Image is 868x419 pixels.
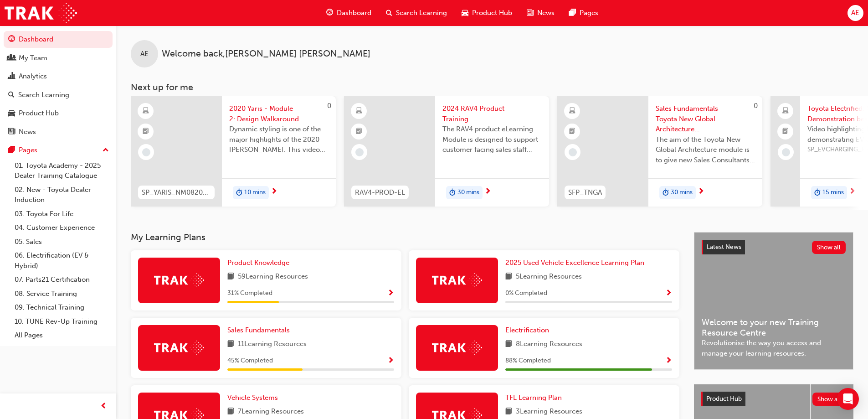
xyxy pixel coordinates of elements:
button: Show Progress [387,355,394,367]
span: Product Hub [472,8,512,18]
span: learningRecordVerb_NONE-icon [782,148,790,156]
span: book-icon [505,406,512,418]
span: 2024 RAV4 Product Training [442,103,542,124]
a: Latest NewsShow allWelcome to your new Training Resource CentreRevolutionise the way you access a... [694,232,853,370]
span: TFL Learning Plan [505,393,562,402]
h3: Next up for me [116,82,868,93]
a: 07. Parts21 Certification [11,273,113,287]
a: 09. Technical Training [11,300,113,315]
span: 30 mins [457,187,479,198]
span: News [537,8,555,18]
span: search-icon [8,91,15,99]
span: 45 % Completed [227,356,273,366]
span: duration-icon [449,187,456,199]
span: learningRecordVerb_NONE-icon [142,148,150,156]
a: 0SFP_TNGASales Fundamentals Toyota New Global Architecture eLearning ModuleThe aim of the Toyota ... [557,96,762,207]
a: Latest NewsShow all [702,240,846,254]
span: book-icon [227,406,234,418]
span: Revolutionise the way you access and manage your learning resources. [702,338,846,358]
a: car-iconProduct Hub [454,4,519,22]
button: Pages [4,142,113,159]
span: pages-icon [8,146,15,155]
a: My Team [4,50,113,67]
span: The RAV4 product eLearning Module is designed to support customer facing sales staff with introdu... [442,124,542,155]
a: Electrification [505,325,553,336]
span: next-icon [849,188,856,196]
span: guage-icon [8,36,15,44]
span: booktick-icon [569,126,575,138]
a: Dashboard [4,31,113,48]
span: booktick-icon [143,126,149,138]
span: Pages [580,8,598,18]
span: 15 mins [822,187,844,198]
span: Product Knowledge [227,259,289,267]
span: Dynamic styling is one of the major highlights of the 2020 [PERSON_NAME]. This video gives an in-... [229,124,329,155]
a: Analytics [4,68,113,85]
a: search-iconSearch Learning [379,4,454,22]
div: Pages [19,145,37,155]
span: Search Learning [396,8,447,18]
a: Sales Fundamentals [227,325,293,336]
span: next-icon [484,188,491,196]
span: SFP_TNGA [568,187,602,198]
span: next-icon [271,188,277,196]
span: 10 mins [244,187,266,198]
span: Electrification [505,326,549,334]
a: guage-iconDashboard [319,4,379,22]
button: Show Progress [665,355,672,367]
a: Product Hub [4,105,113,122]
span: 31 % Completed [227,288,272,299]
span: 0 % Completed [505,288,547,299]
a: 01. Toyota Academy - 2025 Dealer Training Catalogue [11,159,113,183]
span: AE [851,8,859,18]
a: news-iconNews [519,4,562,22]
span: 3 Learning Resources [516,406,582,418]
span: next-icon [698,188,704,196]
a: 2025 Used Vehicle Excellence Learning Plan [505,258,648,268]
span: 88 % Completed [505,356,551,366]
span: Show Progress [665,290,672,298]
span: 5 Learning Resources [516,271,582,283]
div: Product Hub [19,108,59,119]
span: Show Progress [387,357,394,365]
span: duration-icon [236,187,242,199]
button: Show all [812,393,847,406]
span: news-icon [527,7,534,19]
span: book-icon [505,271,512,283]
button: Show Progress [387,288,394,299]
button: AE [847,5,863,21]
span: 0 [327,102,331,110]
img: Trak [154,341,204,355]
div: My Team [19,53,47,63]
span: Welcome to your new Training Resource Centre [702,317,846,338]
span: pages-icon [569,7,576,19]
a: Vehicle Systems [227,393,282,403]
a: 02. New - Toyota Dealer Induction [11,183,113,207]
a: RAV4-PROD-EL2024 RAV4 Product TrainingThe RAV4 product eLearning Module is designed to support cu... [344,96,549,207]
a: Search Learning [4,87,113,103]
span: Vehicle Systems [227,393,278,402]
span: Show Progress [665,357,672,365]
span: SP_YARIS_NM0820_EL_02 [142,187,211,198]
span: guage-icon [326,7,333,19]
a: 06. Electrification (EV & Hybrid) [11,248,113,273]
span: 8 Learning Resources [516,339,582,350]
span: 0 [754,102,758,110]
a: 03. Toyota For Life [11,207,113,221]
span: The aim of the Toyota New Global Architecture module is to give new Sales Consultants and Sales P... [656,134,755,166]
div: News [19,127,36,137]
span: Show Progress [387,290,394,298]
span: AE [140,49,149,59]
a: 05. Sales [11,235,113,249]
span: learningRecordVerb_NONE-icon [569,148,577,156]
img: Trak [432,341,482,355]
span: learningResourceType_ELEARNING-icon [569,105,575,117]
span: booktick-icon [782,126,789,138]
span: RAV4-PROD-EL [355,187,405,198]
span: book-icon [227,339,234,350]
a: 04. Customer Experience [11,221,113,235]
a: 08. Service Training [11,287,113,301]
a: 10. TUNE Rev-Up Training [11,315,113,329]
span: 2025 Used Vehicle Excellence Learning Plan [505,259,644,267]
a: pages-iconPages [562,4,606,22]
